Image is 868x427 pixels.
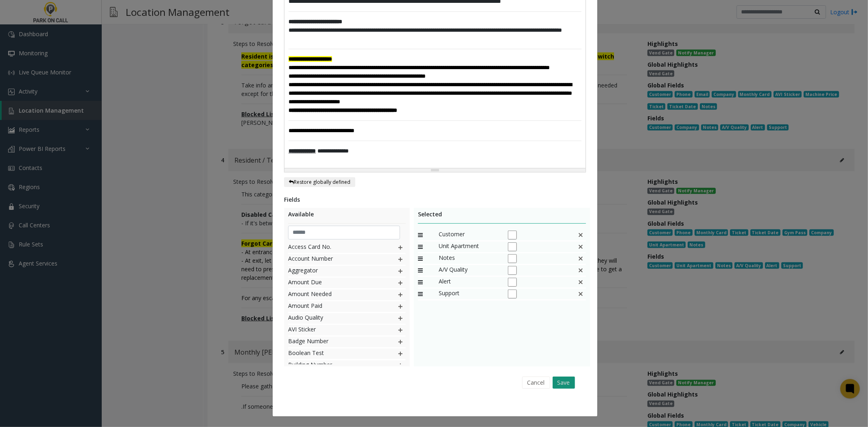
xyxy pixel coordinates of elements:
span: Badge Number [288,337,380,347]
img: false [577,230,584,240]
span: Amount Needed [288,290,380,300]
span: Amount Due [288,278,380,288]
img: plusIcon.svg [397,278,404,288]
span: Notes [439,253,500,264]
img: This is a default field and cannot be deleted. [577,277,584,288]
img: plusIcon.svg [397,301,404,312]
span: Building Number [288,360,380,371]
span: Access Card No. [288,242,380,253]
span: Support [439,289,500,299]
img: plusIcon.svg [397,325,404,335]
img: plusIcon.svg [397,266,404,277]
img: false [577,242,584,252]
button: Cancel [522,377,550,389]
button: Save [553,377,575,389]
div: Fields [284,195,586,204]
img: This is a default field and cannot be deleted. [577,265,584,276]
img: plusIcon.svg [397,349,404,359]
span: AVI Sticker [288,325,380,335]
img: plusIcon.svg [397,254,404,265]
span: Customer [439,230,500,240]
img: This is a default field and cannot be deleted. [577,289,584,299]
img: This is a default field and cannot be deleted. [577,253,584,264]
div: Selected [418,210,586,224]
span: Boolean Test [288,349,380,359]
button: Restore globally defined [284,177,355,187]
span: Audio Quality [288,313,380,324]
img: plusIcon.svg [397,290,404,300]
img: plusIcon.svg [397,337,404,347]
span: Amount Paid [288,301,380,312]
span: A/V Quality [439,265,500,276]
span: Alert [439,277,500,288]
span: Account Number [288,254,380,265]
div: Resize [284,168,586,172]
span: Unit Apartment [439,242,500,252]
img: plusIcon.svg [397,313,404,324]
img: plusIcon.svg [397,360,404,371]
img: plusIcon.svg [397,242,404,253]
span: Aggregator [288,266,380,277]
div: Available [288,210,406,224]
